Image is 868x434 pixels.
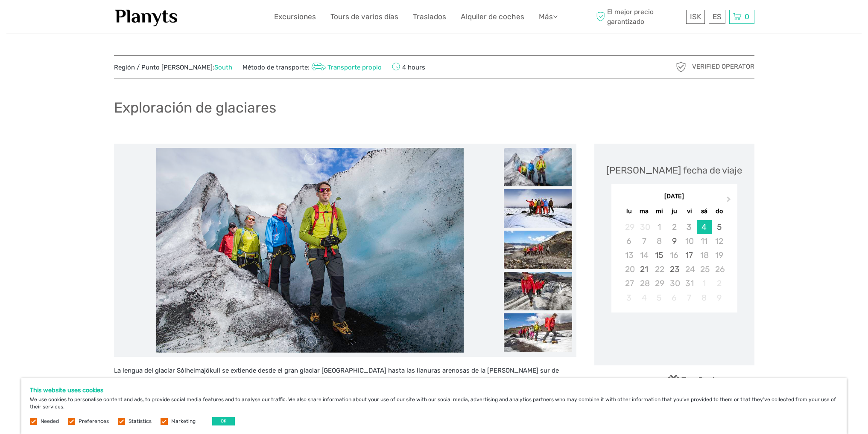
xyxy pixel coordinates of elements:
div: Not available sábado, 1 de noviembre de 2025 [697,276,712,290]
div: ma [637,205,652,217]
div: mi [652,205,666,217]
a: Tours de varios días [330,11,398,23]
div: sá [697,205,712,217]
a: Transporte propio [310,64,382,71]
div: ju [666,205,681,217]
img: 92dded978f94498fb1a450f3656fa6a8_slider_thumbnail.jpeg [504,148,572,186]
img: 6c3da629806b4ae88dc92685e505c4fa_slider_thumbnail.jpeg [504,313,572,352]
span: Verified Operator [692,62,754,71]
div: Not available sábado, 8 de noviembre de 2025 [697,291,712,305]
img: verified_operator_grey_128.png [674,60,688,74]
label: Preferences [79,418,109,425]
h1: Exploración de glaciares [114,99,276,116]
div: Not available martes, 28 de octubre de 2025 [637,276,652,290]
div: Not available lunes, 29 de septiembre de 2025 [622,220,637,234]
div: Not available sábado, 25 de octubre de 2025 [697,262,712,276]
button: Next Month [723,194,736,208]
div: vi [682,205,697,217]
div: Choose martes, 21 de octubre de 2025 [637,262,652,276]
div: Not available domingo, 2 de noviembre de 2025 [712,276,727,290]
a: Alquiler de coches [461,11,524,23]
span: Región / Punto [PERSON_NAME]: [114,63,232,72]
div: We use cookies to personalise content and ads, to provide social media features and to analyse ou... [21,378,847,434]
div: Choose miércoles, 15 de octubre de 2025 [652,248,666,262]
div: Not available viernes, 7 de noviembre de 2025 [682,291,697,305]
img: 717acab9342047cda9554b80aa25e638_slider_thumbnail.jpeg [504,189,572,228]
label: Needed [41,418,59,425]
div: Not available martes, 4 de noviembre de 2025 [637,291,652,305]
div: [DATE] [611,192,737,201]
div: Not available lunes, 6 de octubre de 2025 [622,234,637,248]
h5: This website uses cookies [30,387,838,394]
button: OK [212,417,235,425]
div: Not available lunes, 20 de octubre de 2025 [622,262,637,276]
p: La lengua del glaciar Sólheimajökull se extiende desde el gran glaciar [GEOGRAPHIC_DATA] hasta la... [114,365,576,387]
div: Not available viernes, 3 de octubre de 2025 [682,220,697,234]
div: lu [622,205,637,217]
div: Not available martes, 7 de octubre de 2025 [637,234,652,248]
div: Not available viernes, 10 de octubre de 2025 [682,234,697,248]
div: Choose domingo, 5 de octubre de 2025 [712,220,727,234]
div: Choose jueves, 23 de octubre de 2025 [666,262,681,276]
img: PurchaseViaTourDesk.png [631,375,717,385]
div: Not available martes, 30 de septiembre de 2025 [637,220,652,234]
div: Not available domingo, 12 de octubre de 2025 [712,234,727,248]
a: South [214,64,232,71]
span: ISK [690,12,701,21]
img: d7000cff1c794c6e9210e3e1b9f480ae_slider_thumbnail.jpeg [504,272,572,310]
div: Not available miércoles, 8 de octubre de 2025 [652,234,666,248]
div: Not available jueves, 30 de octubre de 2025 [666,276,681,290]
div: Not available martes, 14 de octubre de 2025 [637,248,652,262]
div: Loading... [672,335,677,340]
div: Not available miércoles, 1 de octubre de 2025 [652,220,666,234]
div: Not available viernes, 24 de octubre de 2025 [682,262,697,276]
img: 1453-555b4ac7-172b-4ae9-927d-298d0724a4f4_logo_small.jpg [114,6,179,27]
div: Not available miércoles, 29 de octubre de 2025 [652,276,666,290]
div: Not available miércoles, 22 de octubre de 2025 [652,262,666,276]
div: Not available lunes, 27 de octubre de 2025 [622,276,637,290]
span: Método de transporte: [243,61,382,73]
div: Not available sábado, 18 de octubre de 2025 [697,248,712,262]
div: Not available viernes, 31 de octubre de 2025 [682,276,697,290]
div: Not available sábado, 11 de octubre de 2025 [697,234,712,248]
img: 92dded978f94498fb1a450f3656fa6a8_main_slider.jpeg [156,148,464,353]
div: [PERSON_NAME] fecha de viaje [606,164,742,177]
div: Not available miércoles, 5 de noviembre de 2025 [652,291,666,305]
div: Choose jueves, 9 de octubre de 2025 [666,234,681,248]
label: Marketing [171,418,196,425]
img: 15d68c29c8db4c0cbaef77e35c63e420_slider_thumbnail.jpeg [504,231,572,269]
span: El mejor precio garantizado [594,7,684,26]
div: month 2025-10 [614,220,734,305]
div: Not available domingo, 9 de noviembre de 2025 [712,291,727,305]
div: do [712,205,727,217]
a: Excursiones [274,11,316,23]
div: Not available lunes, 3 de noviembre de 2025 [622,291,637,305]
div: Choose viernes, 17 de octubre de 2025 [682,248,697,262]
div: Not available lunes, 13 de octubre de 2025 [622,248,637,262]
a: Más [539,11,558,23]
a: Traslados [413,11,446,23]
div: Choose sábado, 4 de octubre de 2025 [697,220,712,234]
span: 0 [743,12,751,21]
label: Statistics [129,418,152,425]
div: Not available domingo, 26 de octubre de 2025 [712,262,727,276]
div: Not available jueves, 6 de noviembre de 2025 [666,291,681,305]
div: Not available jueves, 16 de octubre de 2025 [666,248,681,262]
span: 4 hours [392,61,425,73]
div: ES [709,10,725,24]
div: Not available jueves, 2 de octubre de 2025 [666,220,681,234]
div: Not available domingo, 19 de octubre de 2025 [712,248,727,262]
